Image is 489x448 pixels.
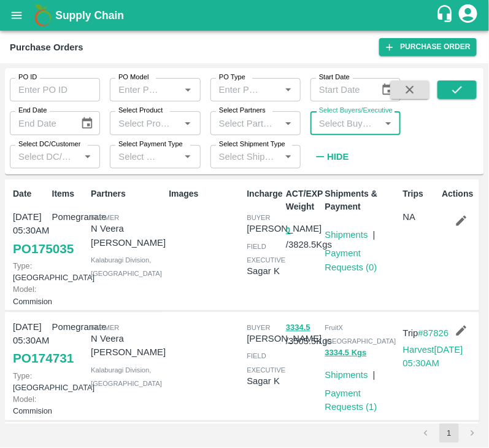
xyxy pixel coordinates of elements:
[10,39,83,55] div: Purchase Orders
[13,210,47,238] p: [DATE] 05:30AM
[75,112,99,135] button: Choose date
[219,140,285,149] label: Select Shipment Type
[91,324,119,331] span: Farmer
[91,256,162,277] span: Kalaburagi Division , [GEOGRAPHIC_DATA]
[286,321,310,335] button: 3334.5
[280,149,296,165] button: Open
[314,115,377,131] input: Select Buyers/Executive
[219,106,266,116] label: Select Partners
[91,332,166,360] p: N Veera [PERSON_NAME]
[13,320,47,348] p: [DATE] 05:30AM
[13,283,47,307] p: Commision
[55,7,436,24] a: Supply Chain
[247,374,285,388] p: Sagar K
[368,363,375,382] div: |
[414,423,484,443] nav: pagination navigation
[247,264,285,278] p: Sagar K
[247,332,322,345] p: [PERSON_NAME]
[247,187,281,200] p: Incharge
[325,370,368,380] a: Shipments
[13,260,47,283] p: [GEOGRAPHIC_DATA]
[436,4,457,26] div: customer-support
[18,140,80,149] label: Select DC/Customer
[13,393,47,417] p: Commision
[13,149,76,165] input: Select DC/Customer
[13,261,32,270] span: Type:
[286,224,290,238] button: 0
[219,73,245,82] label: PO Type
[114,115,176,131] input: Select Product
[91,214,119,221] span: Farmer
[13,371,32,380] span: Type:
[286,320,320,348] p: / 3505.5 Kgs
[55,9,124,22] b: Supply Chain
[247,214,270,221] span: buyer
[247,352,285,373] span: field executive
[403,210,437,224] p: NA
[118,73,149,82] label: PO Model
[13,370,47,393] p: [GEOGRAPHIC_DATA]
[52,187,87,200] p: Items
[327,152,348,162] strong: Hide
[319,73,350,82] label: Start Date
[91,366,162,387] span: Kalaburagi Division , [GEOGRAPHIC_DATA]
[18,106,47,116] label: End Date
[13,238,74,260] a: PO175035
[10,78,100,101] input: Enter PO ID
[380,116,396,132] button: Open
[286,223,320,251] p: / 3828.5 Kgs
[214,82,261,98] input: Enter PO Type
[280,82,296,98] button: Open
[310,78,371,101] input: Start Date
[325,248,377,272] a: Payment Requests (0)
[325,346,367,360] button: 3334.5 Kgs
[286,187,320,213] p: ACT/EXP Weight
[13,395,36,404] span: Model:
[310,146,352,167] button: Hide
[325,388,377,412] a: Payment Requests (1)
[18,73,37,82] label: PO ID
[418,328,449,338] a: #87826
[247,222,322,235] p: [PERSON_NAME]
[403,187,437,200] p: Trips
[319,106,393,116] label: Select Buyers/Executive
[13,347,74,369] a: PO174731
[180,149,196,165] button: Open
[52,320,87,334] p: Pomegranate
[247,324,270,331] span: buyer
[442,187,476,200] p: Actions
[368,223,375,242] div: |
[247,243,285,264] span: field executive
[31,3,55,28] img: logo
[180,116,196,132] button: Open
[376,78,399,101] button: Choose date
[325,187,398,213] p: Shipments & Payment
[214,149,277,165] input: Select Shipment Type
[114,149,160,165] input: Select Payment Type
[280,116,296,132] button: Open
[114,82,160,98] input: Enter PO Model
[403,326,463,340] p: Trip
[169,187,242,200] p: Images
[403,345,463,368] a: Harvest[DATE] 05:30AM
[2,1,31,29] button: open drawer
[80,149,96,165] button: Open
[91,222,166,250] p: N Veera [PERSON_NAME]
[10,111,71,135] input: End Date
[13,187,47,200] p: Date
[118,140,183,149] label: Select Payment Type
[457,2,479,28] div: account of current user
[379,38,477,56] a: Purchase Order
[91,187,164,200] p: Partners
[52,210,87,224] p: Pomegranate
[180,82,196,98] button: Open
[214,115,277,131] input: Select Partners
[118,106,163,116] label: Select Product
[325,230,368,240] a: Shipments
[325,324,396,345] span: FruitX [GEOGRAPHIC_DATA]
[439,423,459,443] button: page 1
[13,285,36,294] span: Model:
